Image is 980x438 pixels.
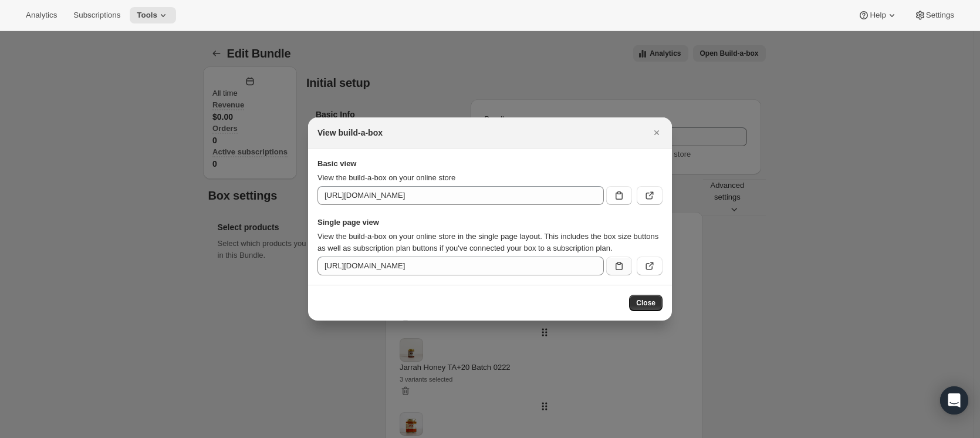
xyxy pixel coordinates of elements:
button: Analytics [19,7,64,23]
button: Tools [130,7,176,23]
div: Open Intercom Messenger [940,386,968,415]
span: Analytics [26,11,57,20]
strong: Single page view [317,217,663,228]
h2: View build-a-box [317,127,383,139]
span: Subscriptions [73,11,120,20]
span: Tools [137,11,157,20]
strong: Basic view [317,158,663,170]
button: Help [851,7,904,23]
p: View the build-a-box on your online store [317,172,663,184]
p: View the build-a-box on your online store in the single page layout. This includes the box size b... [317,231,663,254]
button: Subscriptions [66,7,127,23]
button: Close [648,124,665,141]
span: Help [870,11,886,20]
button: Close [629,295,663,311]
span: Close [636,298,655,308]
span: Settings [926,11,954,20]
button: Settings [907,7,961,23]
